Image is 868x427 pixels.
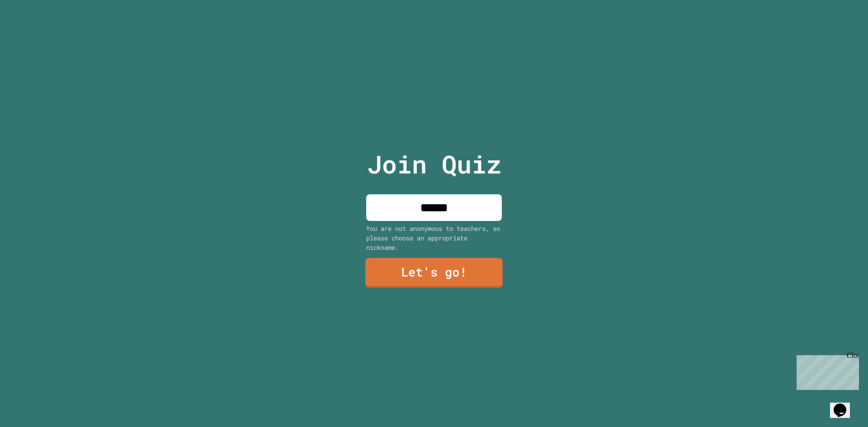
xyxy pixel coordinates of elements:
div: You are not anonymous to teachers, so please choose an appropriate nickname. [366,224,502,252]
iframe: chat widget [830,391,859,418]
div: Chat with us now!Close [4,4,62,57]
iframe: chat widget [793,352,859,390]
a: Let's go! [365,258,503,288]
p: Join Quiz [367,145,501,183]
